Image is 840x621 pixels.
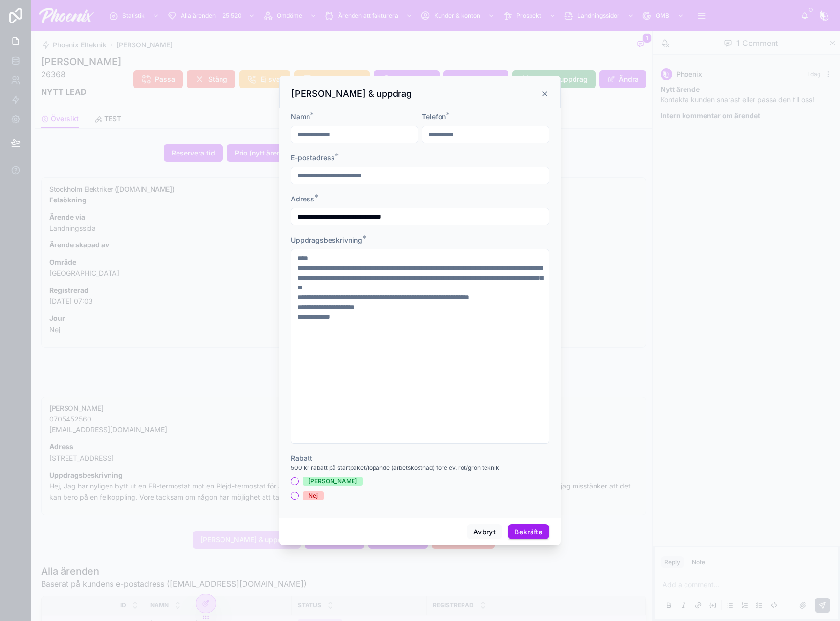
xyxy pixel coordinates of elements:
[422,112,446,121] span: Telefon
[291,154,335,162] span: E-postadress
[309,477,357,486] div: [PERSON_NAME]
[291,454,312,462] span: Rabatt
[291,112,310,121] span: Namn
[291,88,412,100] h3: [PERSON_NAME] & uppdrag
[309,491,318,500] div: Nej
[467,524,502,540] button: Avbryt
[291,464,499,472] span: 500 kr rabatt på startpaket/löpande (arbetskostnad) före ev. rot/grön teknik
[291,236,362,244] span: Uppdragsbeskrivning
[291,195,314,203] span: Adress
[508,524,549,540] button: Bekräfta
